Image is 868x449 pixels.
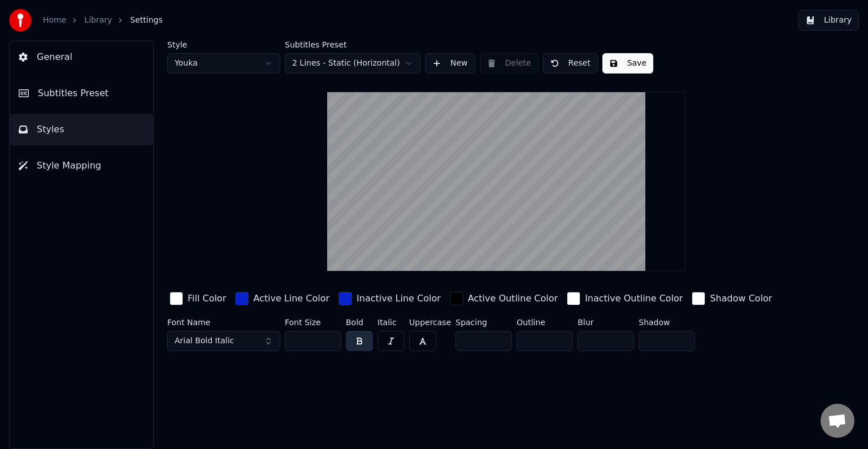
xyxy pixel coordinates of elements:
[425,53,475,74] button: New
[517,318,573,326] label: Outline
[233,290,332,308] button: Active Line Color
[37,123,64,136] span: Styles
[10,77,153,109] button: Subtitles Preset
[167,318,280,326] label: Font Name
[10,150,153,182] button: Style Mapping
[84,15,112,26] a: Library
[377,318,405,326] label: Italic
[409,318,451,326] label: Uppercase
[346,318,373,326] label: Bold
[43,15,163,26] nav: breadcrumb
[253,292,329,305] div: Active Line Color
[285,41,420,49] label: Subtitles Preset
[357,292,441,305] div: Inactive Line Color
[602,53,653,74] button: Save
[37,50,72,64] span: General
[37,159,101,172] span: Style Mapping
[10,114,153,145] button: Styles
[285,318,341,326] label: Font Size
[798,10,859,31] button: Library
[336,290,443,308] button: Inactive Line Color
[710,292,772,305] div: Shadow Color
[578,318,634,326] label: Blur
[468,292,558,305] div: Active Outline Color
[689,290,774,308] button: Shadow Color
[9,9,32,32] img: youka
[188,292,226,305] div: Fill Color
[821,404,854,438] div: Obrolan terbuka
[10,41,153,73] button: General
[175,335,234,347] span: Arial Bold Italic
[448,290,560,308] button: Active Outline Color
[167,41,280,49] label: Style
[455,318,512,326] label: Spacing
[130,15,162,26] span: Settings
[543,53,598,74] button: Reset
[38,87,108,100] span: Subtitles Preset
[167,290,228,308] button: Fill Color
[565,290,685,308] button: Inactive Outline Color
[585,292,683,305] div: Inactive Outline Color
[639,318,695,326] label: Shadow
[43,15,66,26] a: Home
